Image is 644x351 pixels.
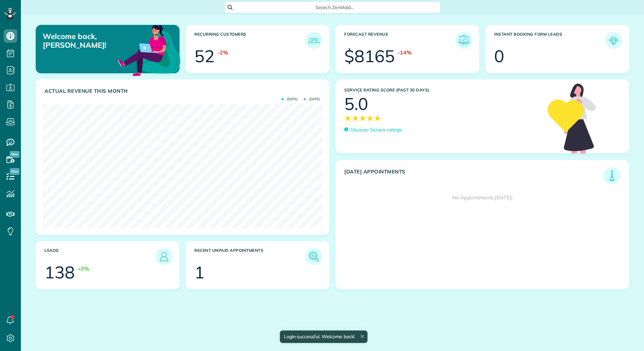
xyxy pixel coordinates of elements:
[10,151,20,158] span: New
[194,48,215,65] div: 52
[282,97,297,101] span: [DATE]
[344,112,352,124] span: ★
[352,112,359,124] span: ★
[307,250,321,263] img: icon_unpaid_appointments-47b8ce3997adf2238b356f14209ab4cced10bd1f174958f3ca8f1d0dd7fffeee.png
[605,169,619,182] img: icon_todays_appointments-901f7ab196bb0bea1936b74009e4eb5ffbc2d2711fa7634e0d609ed5ef32b18b.png
[374,112,381,124] span: ★
[304,97,320,101] span: [DATE]
[77,265,89,273] div: +0%
[359,112,366,124] span: ★
[194,248,305,265] h3: Recent unpaid appointments
[157,250,171,263] img: icon_leads-1bed01f49abd5b7fead27621c3d59655bb73ed531f8eeb49469d10e621d6b896.png
[494,32,605,49] h3: Instant Booking Form Leads
[280,330,367,343] div: Login successful. Welcome back!
[10,168,20,175] span: New
[336,184,629,211] div: No Appointments [DATE]!
[44,88,322,94] h3: Actual Revenue this month
[366,112,374,124] span: ★
[344,32,455,49] h3: Forecast Revenue
[44,248,156,265] h3: Leads
[350,126,402,133] p: Discover Service ratings
[344,126,402,133] a: Discover Service ratings
[344,48,395,65] div: $8165
[217,49,228,56] div: -2%
[344,169,604,184] h3: [DATE] Appointments
[194,264,204,281] div: 1
[397,49,412,56] div: -14%
[44,264,75,281] div: 138
[307,34,321,47] img: icon_recurring_customers-cf858462ba22bcd05b5a5880d41d6543d210077de5bb9ebc9590e49fd87d84ed.png
[43,32,134,50] p: Welcome back, [PERSON_NAME]!
[344,95,368,112] div: 5.0
[457,34,471,47] img: icon_forecast_revenue-8c13a41c7ed35a8dcfafea3cbb826a0462acb37728057bba2d056411b612bbbe.png
[344,88,541,92] h3: Service Rating score (past 30 days)
[194,32,305,49] h3: Recurring Customers
[607,34,620,47] img: icon_form_leads-04211a6a04a5b2264e4ee56bc0799ec3eb69b7e499cbb523a139df1d13a81ae0.png
[494,48,504,65] div: 0
[117,17,182,82] img: dashboard_welcome-42a62b7d889689a78055ac9021e634bf52bae3f8056760290aed330b23ab8690.png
